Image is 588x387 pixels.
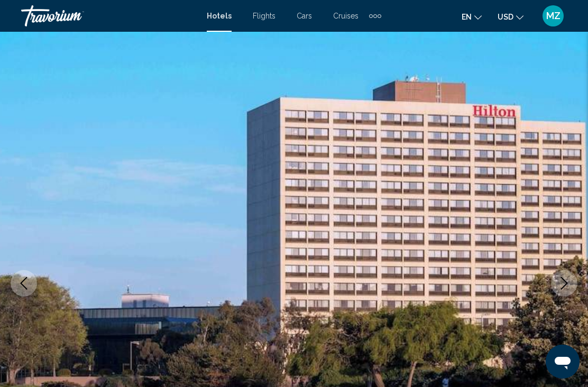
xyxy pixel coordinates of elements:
span: USD [498,13,513,21]
span: MZ [546,11,561,21]
button: Next image [551,270,577,296]
span: en [462,13,472,21]
a: Flights [253,12,275,20]
a: Travorium [21,5,196,26]
button: User Menu [539,5,567,27]
a: Cruises [333,12,359,20]
a: Cars [297,12,312,20]
button: Change currency [498,9,523,24]
button: Extra navigation items [369,7,381,24]
iframe: Button to launch messaging window [546,345,580,379]
a: Hotels [207,12,232,20]
button: Change language [462,9,482,24]
button: Previous image [11,270,37,296]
